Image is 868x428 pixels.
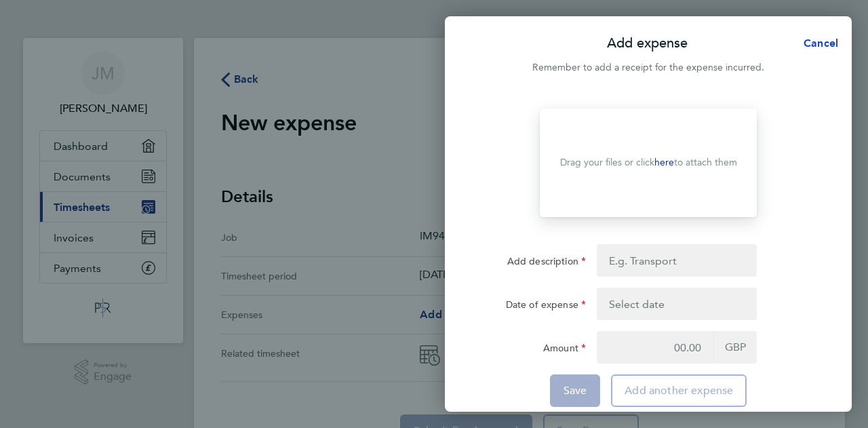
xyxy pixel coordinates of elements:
div: Remember to add a receipt for the expense incurred. [445,60,852,76]
input: E.g. Transport [597,244,757,277]
a: here [654,157,674,168]
span: Cancel [800,37,838,50]
p: Drag your files or click to attach them [560,156,737,170]
button: Cancel [782,30,852,57]
label: Add description [507,255,586,271]
p: Add expense [607,34,688,53]
label: Amount [543,342,586,358]
label: Date of expense [506,298,586,315]
input: 00.00 [597,331,713,364]
span: GBP [713,331,757,364]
